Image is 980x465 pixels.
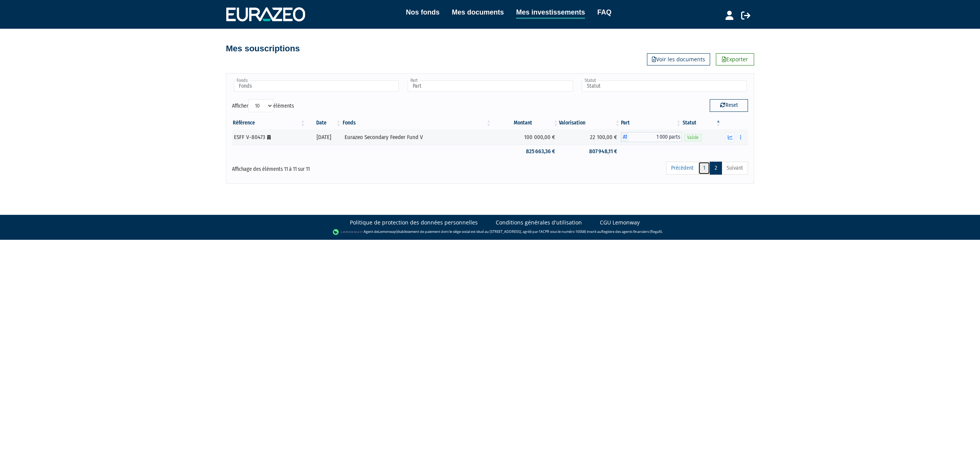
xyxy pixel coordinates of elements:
select: Afficheréléments [248,99,273,112]
th: Part: activer pour trier la colonne par ordre croissant [621,116,682,129]
div: Affichage des éléments 11 à 11 sur 11 [232,161,440,173]
div: ESFF V-80473 [234,133,303,141]
a: Registre des agents financiers (Regafi) [601,229,662,234]
td: 22 100,00 € [559,129,621,145]
td: 807 948,11 € [559,145,621,158]
th: Référence : activer pour trier la colonne par ordre croissant [232,116,306,129]
th: Montant: activer pour trier la colonne par ordre croissant [492,116,559,129]
a: Politique de protection des données personnelles [350,219,478,226]
th: Statut : activer pour trier la colonne par ordre d&eacute;croissant [682,116,722,129]
a: 2 [710,162,722,175]
button: Reset [710,99,748,111]
a: CGU Lemonway [600,219,640,226]
a: Voir les documents [647,53,710,65]
a: 1 [698,162,710,175]
label: Afficher éléments [232,99,294,112]
div: - Agent de (établissement de paiement dont le siège social est situé au [STREET_ADDRESS], agréé p... [8,228,972,236]
a: Nos fonds [406,7,439,18]
a: Mes documents [452,7,504,18]
a: Mes investissements [516,7,585,19]
img: logo-lemonway.png [333,228,362,236]
img: 1732889491-logotype_eurazeo_blanc_rvb.png [226,7,305,21]
a: Suivant [722,162,748,175]
div: A1 - Eurazeo Secondary Feeder Fund V [621,132,682,142]
a: Conditions générales d'utilisation [496,219,582,226]
div: [DATE] [309,133,339,141]
span: A1 [621,132,629,142]
a: Précédent [666,162,699,175]
span: Valide [684,134,701,141]
th: Valorisation: activer pour trier la colonne par ordre croissant [559,116,621,129]
th: Fonds: activer pour trier la colonne par ordre croissant [342,116,492,129]
a: Exporter [716,53,754,65]
td: 100 000,00 € [492,129,559,145]
td: 825 663,36 € [492,145,559,158]
div: Eurazeo Secondary Feeder Fund V [345,133,489,141]
a: FAQ [597,7,611,18]
span: 1 000 parts [629,132,682,142]
i: [Français] Personne morale [267,135,271,140]
h4: Mes souscriptions [226,44,300,53]
th: Date: activer pour trier la colonne par ordre croissant [306,116,341,129]
a: Lemonway [378,229,396,234]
